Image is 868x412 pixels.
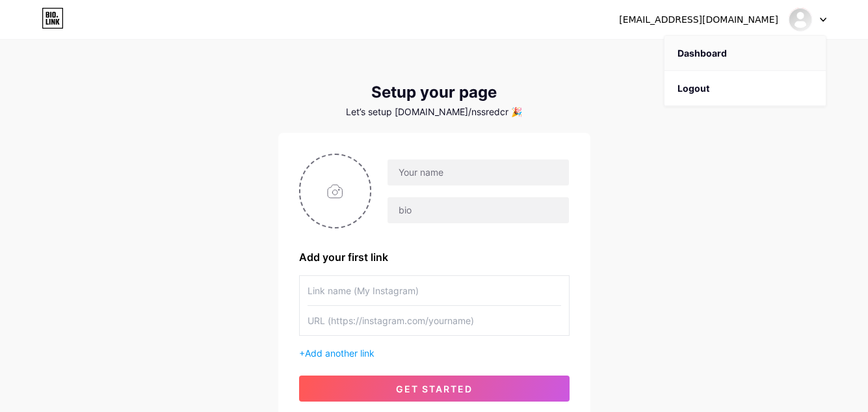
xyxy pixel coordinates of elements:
[396,383,473,394] span: get started
[299,249,570,265] div: Add your first link
[278,83,590,102] div: Setup your page
[278,107,590,117] div: Let’s setup [DOMAIN_NAME]/nssredcr 🎉
[388,197,568,223] input: bio
[788,7,813,32] img: NSS & Red Cross Youth Wing VVCE, Mysuru
[308,306,561,335] input: URL (https://instagram.com/yourname)
[664,36,826,71] a: Dashboard
[305,348,375,359] span: Add another link
[299,346,570,360] div: +
[664,71,826,106] li: Logout
[619,13,778,27] div: [EMAIL_ADDRESS][DOMAIN_NAME]
[308,276,561,305] input: Link name (My Instagram)
[388,159,568,185] input: Your name
[299,376,570,402] button: get started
